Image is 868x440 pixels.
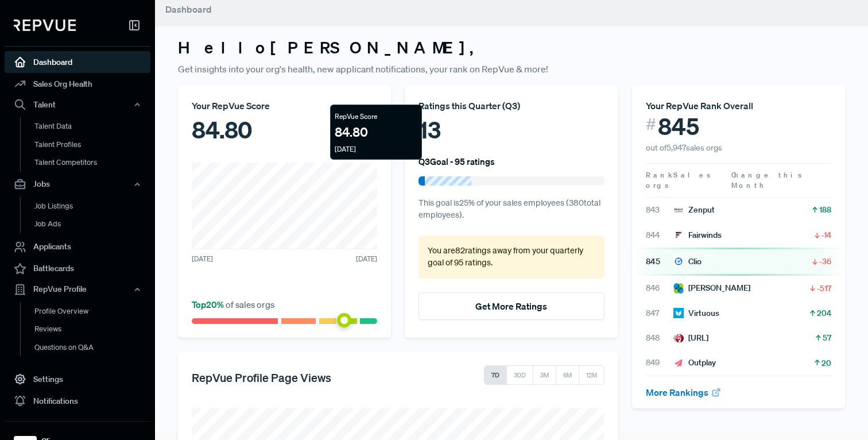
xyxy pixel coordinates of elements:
[5,258,150,280] a: Battlecards
[673,333,684,343] img: Horizon3.ai
[821,357,831,369] span: 20
[673,204,715,216] div: Zenput
[178,62,845,76] p: Get insights into your org's health, new applicant notifications, your rank on RepVue & more!
[646,170,712,190] span: Sales orgs
[484,365,507,385] button: 7D
[731,170,804,190] span: Change this Month
[20,197,166,215] a: Job Listings
[646,170,673,180] span: Rank
[673,308,684,318] img: Virtuous
[20,302,166,321] a: Profile Overview
[673,256,702,268] div: Clio
[579,365,604,385] button: 12M
[673,230,684,240] img: Fairwinds
[673,256,684,267] img: Clio
[5,73,150,95] a: Sales Org Health
[646,282,673,294] span: 846
[192,299,226,310] span: Top 20 %
[673,357,716,369] div: Outplay
[658,113,699,140] span: 845
[418,292,604,320] button: Get More Ratings
[192,299,274,310] span: of sales orgs
[5,175,150,194] button: Jobs
[192,99,377,113] div: Your RepVue Score
[192,113,377,147] div: 84.80
[646,332,673,344] span: 848
[5,368,150,390] a: Settings
[5,236,150,258] a: Applicants
[646,204,673,216] span: 843
[646,113,656,136] span: #
[335,123,368,140] span: 84.80
[673,282,750,294] div: [PERSON_NAME]
[192,254,213,264] span: [DATE]
[817,283,831,294] span: -517
[673,205,684,215] img: Zenput
[14,20,76,31] img: RepVue
[823,332,831,343] span: 57
[673,358,684,368] img: Outplay
[506,365,533,385] button: 30D
[20,153,166,172] a: Talent Competitors
[646,256,673,268] span: 845
[192,370,331,384] h5: RepVue Profile Page Views
[646,142,722,153] span: out of 5,947 sales orgs
[20,320,166,338] a: Reviews
[5,280,150,299] button: RepVue Profile
[5,390,150,412] a: Notifications
[20,215,166,233] a: Job Ads
[646,307,673,319] span: 847
[418,99,604,113] div: Ratings this Quarter ( Q3 )
[819,204,831,215] span: 188
[646,387,722,398] a: More Rankings
[356,254,377,264] span: [DATE]
[418,197,604,222] p: This goal is 25 % of your sales employees ( 380 total employees).
[5,95,150,114] button: Talent
[646,100,753,111] span: Your RepVue Rank Overall
[673,283,684,294] img: Natera
[673,229,722,241] div: Fairwinds
[673,307,719,319] div: Virtuous
[335,111,377,121] span: RepVue Score
[165,3,212,15] span: Dashboard
[821,229,831,241] span: -14
[533,365,556,385] button: 3M
[418,156,495,167] h6: Q3 Goal - 95 ratings
[418,113,604,147] div: 13
[428,245,595,269] p: You are 82 ratings away from your quarterly goal of 95 ratings .
[673,332,708,344] div: [URL]
[817,307,831,319] span: 204
[20,117,166,136] a: Talent Data
[646,229,673,241] span: 844
[335,144,356,154] span: [DATE]
[646,357,673,369] span: 849
[178,38,845,57] h3: Hello [PERSON_NAME] ,
[819,256,831,267] span: -36
[20,338,166,357] a: Questions on Q&A
[556,365,579,385] button: 6M
[20,136,166,154] a: Talent Profiles
[5,51,150,73] a: Dashboard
